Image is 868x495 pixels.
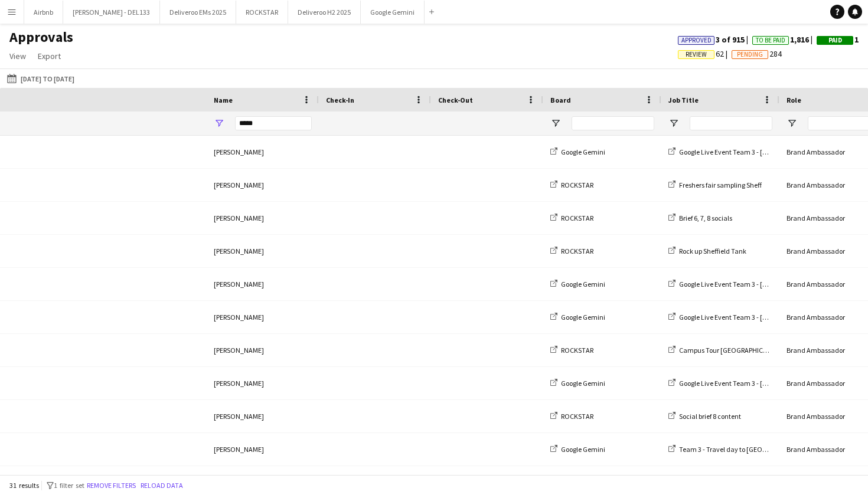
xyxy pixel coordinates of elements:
[63,1,160,24] button: [PERSON_NAME] - DEL133
[550,118,561,129] button: Open Filter Menu
[207,400,319,432] div: [PERSON_NAME]
[207,169,319,201] div: [PERSON_NAME]
[752,34,817,45] span: 1,816
[679,412,741,421] span: Social brief 8 content
[668,214,732,222] a: Brief 6, 7, 8 socials
[38,51,61,61] span: Export
[787,118,797,129] button: Open Filter Menu
[668,412,741,421] a: Social brief 8 content
[561,247,593,255] span: ROCKSTAR
[668,346,785,355] a: Campus Tour [GEOGRAPHIC_DATA]
[668,280,825,289] a: Google Live Event Team 3 - [GEOGRAPHIC_DATA]
[214,118,224,129] button: Open Filter Menu
[561,147,605,156] span: Google Gemini
[214,96,233,104] span: Name
[679,181,762,189] span: Freshers fair sampling Sheff
[207,136,319,168] div: [PERSON_NAME]
[787,96,801,104] span: Role
[668,96,699,104] span: Job Title
[668,379,825,388] a: Google Live Event Team 3 - [GEOGRAPHIC_DATA]
[690,116,772,130] input: Job Title Filter Input
[686,51,707,58] span: Review
[817,34,859,45] span: 1
[668,118,679,129] button: Open Filter Menu
[679,280,825,289] span: Google Live Event Team 3 - [GEOGRAPHIC_DATA]
[679,445,811,454] span: Team 3 - Travel day to [GEOGRAPHIC_DATA]
[326,96,354,104] span: Check-In
[438,96,473,104] span: Check-Out
[732,48,782,59] span: 284
[207,433,319,466] div: [PERSON_NAME]
[207,268,319,300] div: [PERSON_NAME]
[550,379,605,388] a: Google Gemini
[668,181,762,189] a: Freshers fair sampling Sheff
[561,346,593,355] span: ROCKSTAR
[737,51,763,58] span: Pending
[561,412,593,421] span: ROCKSTAR
[668,313,825,322] a: Google Live Event Team 3 - [GEOGRAPHIC_DATA]
[550,247,593,255] a: ROCKSTAR
[679,214,732,222] span: Brief 6, 7, 8 socials
[678,34,752,45] span: 3 of 915
[756,37,785,44] span: To Be Paid
[561,280,605,289] span: Google Gemini
[84,479,138,492] button: Remove filters
[550,445,605,454] a: Google Gemini
[678,48,732,59] span: 62
[550,214,593,222] a: ROCKSTAR
[668,247,746,255] a: Rock up Sheffield Tank
[207,301,319,333] div: [PERSON_NAME]
[679,313,825,322] span: Google Live Event Team 3 - [GEOGRAPHIC_DATA]
[679,247,746,255] span: Rock up Sheffield Tank
[681,37,712,44] span: Approved
[561,181,593,189] span: ROCKSTAR
[550,280,605,289] a: Google Gemini
[236,1,288,24] button: ROCKSTAR
[33,48,66,64] a: Export
[550,313,605,322] a: Google Gemini
[679,379,825,388] span: Google Live Event Team 3 - [GEOGRAPHIC_DATA]
[160,1,236,24] button: Deliveroo EMs 2025
[679,147,825,156] span: Google Live Event Team 3 - [GEOGRAPHIC_DATA]
[550,346,593,355] a: ROCKSTAR
[668,445,811,454] a: Team 3 - Travel day to [GEOGRAPHIC_DATA]
[550,412,593,421] a: ROCKSTAR
[668,147,825,156] a: Google Live Event Team 3 - [GEOGRAPHIC_DATA]
[207,202,319,234] div: [PERSON_NAME]
[5,71,77,86] button: [DATE] to [DATE]
[561,313,605,322] span: Google Gemini
[572,116,654,130] input: Board Filter Input
[5,48,31,64] a: View
[561,379,605,388] span: Google Gemini
[9,51,26,61] span: View
[235,116,312,130] input: Name Filter Input
[54,481,84,490] span: 1 filter set
[550,181,593,189] a: ROCKSTAR
[679,346,785,355] span: Campus Tour [GEOGRAPHIC_DATA]
[361,1,425,24] button: Google Gemini
[138,479,185,492] button: Reload data
[550,147,605,156] a: Google Gemini
[207,334,319,366] div: [PERSON_NAME]
[550,96,571,104] span: Board
[561,445,605,454] span: Google Gemini
[207,367,319,399] div: [PERSON_NAME]
[24,1,63,24] button: Airbnb
[561,214,593,222] span: ROCKSTAR
[828,37,842,44] span: Paid
[288,1,361,24] button: Deliveroo H2 2025
[207,235,319,267] div: [PERSON_NAME]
